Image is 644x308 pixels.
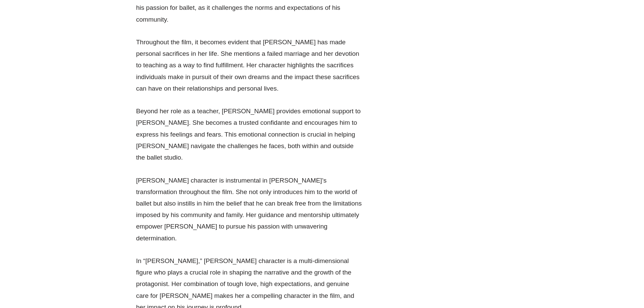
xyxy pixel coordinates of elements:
[136,105,363,163] p: Beyond her role as a teacher, [PERSON_NAME] provides emotional support to [PERSON_NAME]. She beco...
[136,175,363,244] p: [PERSON_NAME] character is instrumental in [PERSON_NAME]’s transformation throughout the film. Sh...
[610,276,644,308] iframe: Chat Widget
[136,37,363,94] p: Throughout the film, it becomes evident that [PERSON_NAME] has made personal sacrifices in her li...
